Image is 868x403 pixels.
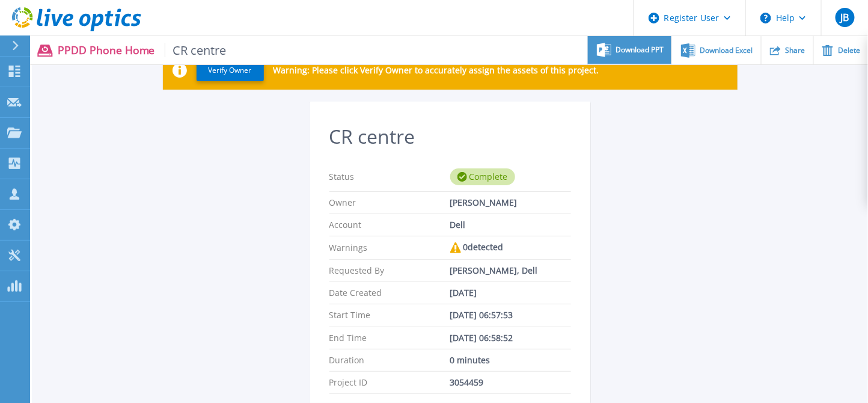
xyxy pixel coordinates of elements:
div: 0 detected [450,242,571,253]
p: Date Created [329,288,450,298]
span: JB [840,13,849,22]
span: Download Excel [700,47,753,54]
div: [DATE] [450,288,571,298]
div: 3054459 [450,378,571,387]
p: Project ID [329,378,450,387]
span: Share [786,47,805,54]
p: Warning: Please click Verify Owner to accurately assign the assets of this project. [274,66,599,75]
button: Verify Owner [197,60,264,81]
div: [PERSON_NAME] [450,198,571,208]
p: Owner [329,198,450,208]
div: [PERSON_NAME], Dell [450,266,571,275]
div: Dell [450,220,571,230]
p: PPDD Phone Home [58,43,227,57]
p: Status [329,168,450,185]
div: [DATE] 06:57:53 [450,310,571,320]
p: Start Time [329,310,450,320]
span: Delete [838,47,860,54]
p: Warnings [329,242,450,253]
p: Requested By [329,266,450,275]
p: Duration [329,355,450,365]
span: Download PPT [616,46,664,54]
div: 0 minutes [450,355,571,365]
p: End Time [329,333,450,343]
span: CR centre [165,43,227,57]
div: [DATE] 06:58:52 [450,333,571,343]
h2: CR centre [329,126,571,148]
p: Account [329,220,450,230]
div: Complete [450,168,515,185]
